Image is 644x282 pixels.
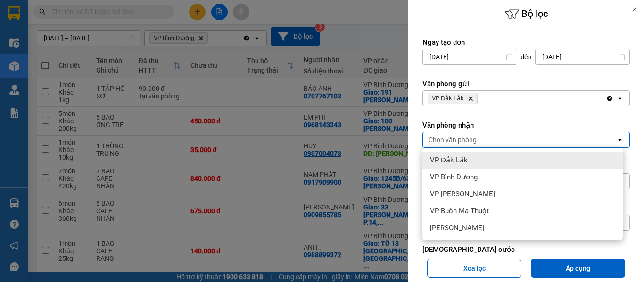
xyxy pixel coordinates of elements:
[430,223,484,233] span: [PERSON_NAME]
[428,93,478,104] span: VP Đắk Lắk, close by backspace
[616,95,624,102] svg: open
[422,38,630,47] label: Ngày tạo đơn
[616,136,624,144] svg: open
[432,95,464,102] span: VP Đắk Lắk
[536,49,629,64] input: Select a date.
[408,7,644,22] h6: Bộ lọc
[479,94,480,103] input: Selected VP Đắk Lắk.
[430,155,468,165] span: VP Đắk Lắk
[468,96,473,101] svg: Delete
[423,49,517,64] input: Select a date.
[430,189,495,199] span: VP [PERSON_NAME]
[606,95,613,102] svg: Clear all
[422,148,623,240] ul: Menu
[427,259,521,278] button: Xoá lọc
[521,52,532,62] span: đến
[422,79,630,89] label: Văn phòng gửi
[429,135,477,145] div: Chọn văn phòng
[422,245,630,254] label: [DEMOGRAPHIC_DATA] cước
[430,206,489,216] span: VP Buôn Ma Thuột
[422,121,630,130] label: Văn phòng nhận
[430,172,478,182] span: VP Bình Dương
[531,259,625,278] button: Áp dụng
